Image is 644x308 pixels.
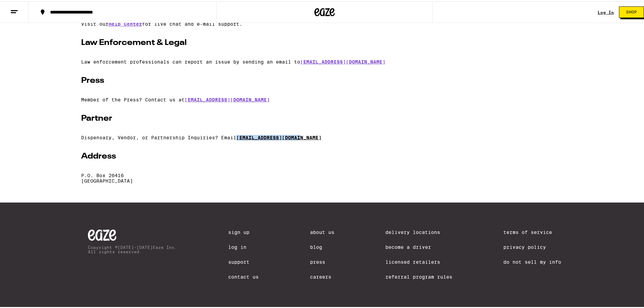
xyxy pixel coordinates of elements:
a: Do Not Sell My Info [503,258,561,263]
button: Shop [619,5,644,17]
a: Delivery Locations [385,228,452,234]
span: Hi. Need any help? [4,5,49,10]
h2: Address [81,150,568,161]
a: Terms of Service [503,228,561,234]
h2: Law Enforcement & Legal [81,36,568,47]
p: Law enforcement professionals can report an issue by sending an email to [81,58,568,63]
a: Log In [228,243,259,248]
a: Contact Us [228,273,259,278]
h2: Partner [81,112,568,123]
h2: Press [81,74,568,85]
p: Copyright © [DATE]-[DATE] Eaze Inc. All rights reserved. [88,244,177,253]
a: Referral Program Rules [385,273,452,278]
a: Press [310,258,334,263]
a: [EMAIL_ADDRESS][DOMAIN_NAME] [236,134,321,139]
a: About Us [310,228,334,234]
a: Privacy Policy [503,243,561,248]
a: Become a Driver [385,243,452,248]
a: Support [228,258,259,263]
span: Shop [626,9,637,13]
p: Dispensary, Vendor, or Partnership Inquiries? Email [81,134,568,139]
a: Help Center [109,20,142,25]
a: [EMAIL_ADDRESS][DOMAIN_NAME] [185,96,270,101]
p: P.O. Box 26416 [GEOGRAPHIC_DATA] [81,171,568,182]
a: [EMAIL_ADDRESS][DOMAIN_NAME] [300,58,385,63]
a: Log In [598,9,614,13]
p: Member of the Press? Contact us at [81,96,568,101]
a: Sign Up [228,228,259,234]
a: Licensed Retailers [385,258,452,263]
p: Visit our for live chat and e-mail support. [81,20,568,25]
a: Careers [310,273,334,278]
a: Blog [310,243,334,248]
